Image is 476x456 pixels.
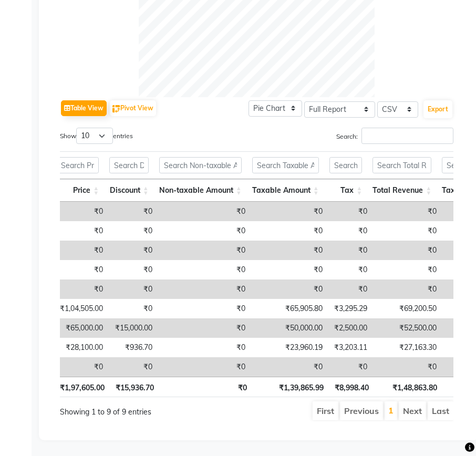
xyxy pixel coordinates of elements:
[53,318,108,338] td: ₹65,000.00
[372,157,431,173] input: Search Total Revenue
[367,179,437,202] th: Total Revenue: activate to sort column ascending
[61,100,107,116] button: Table View
[372,357,442,377] td: ₹0
[104,179,154,202] th: Discount: activate to sort column ascending
[247,179,324,202] th: Taxable Amount: activate to sort column ascending
[251,260,328,279] td: ₹0
[53,279,108,299] td: ₹0
[423,100,452,118] button: Export
[372,338,442,357] td: ₹27,163.30
[251,338,328,357] td: ₹23,960.19
[158,260,251,279] td: ₹0
[251,357,328,377] td: ₹0
[54,377,109,397] th: ₹1,97,605.00
[372,241,442,260] td: ₹0
[53,241,108,260] td: ₹0
[76,128,113,144] select: Showentries
[328,260,372,279] td: ₹0
[51,179,104,202] th: Price: activate to sort column ascending
[328,338,372,357] td: ₹3,203.11
[328,299,372,318] td: ₹3,295.29
[53,299,108,318] td: ₹1,04,505.00
[374,377,442,397] th: ₹1,48,863.80
[372,279,442,299] td: ₹0
[110,100,156,116] button: Pivot View
[108,279,158,299] td: ₹0
[53,260,108,279] td: ₹0
[53,202,108,221] td: ₹0
[158,357,251,377] td: ₹0
[329,157,362,173] input: Search Tax
[251,279,328,299] td: ₹0
[110,377,160,397] th: ₹15,936.70
[372,299,442,318] td: ₹69,200.50
[108,260,158,279] td: ₹0
[328,202,372,221] td: ₹0
[158,299,251,318] td: ₹0
[336,128,453,144] label: Search:
[158,221,251,241] td: ₹0
[328,279,372,299] td: ₹0
[60,128,133,144] label: Show entries
[108,338,158,357] td: ₹936.70
[372,260,442,279] td: ₹0
[112,105,120,113] img: pivot.png
[251,318,328,338] td: ₹50,000.00
[158,202,251,221] td: ₹0
[108,221,158,241] td: ₹0
[328,241,372,260] td: ₹0
[158,318,251,338] td: ₹0
[53,338,108,357] td: ₹28,100.00
[361,128,453,144] input: Search:
[108,299,158,318] td: ₹0
[329,377,374,397] th: ₹8,998.40
[159,157,242,173] input: Search Non-taxable Amount
[251,241,328,260] td: ₹0
[328,357,372,377] td: ₹0
[108,357,158,377] td: ₹0
[159,377,252,397] th: ₹0
[372,318,442,338] td: ₹52,500.00
[108,318,158,338] td: ₹15,000.00
[251,299,328,318] td: ₹65,905.80
[109,157,149,173] input: Search Discount
[328,318,372,338] td: ₹2,500.00
[60,400,215,418] div: Showing 1 to 9 of 9 entries
[53,221,108,241] td: ₹0
[158,338,251,357] td: ₹0
[53,357,108,377] td: ₹0
[251,221,328,241] td: ₹0
[158,279,251,299] td: ₹0
[324,179,367,202] th: Tax: activate to sort column ascending
[158,241,251,260] td: ₹0
[56,157,99,173] input: Search Price
[372,202,442,221] td: ₹0
[328,221,372,241] td: ₹0
[372,221,442,241] td: ₹0
[388,405,394,416] a: 1
[108,202,158,221] td: ₹0
[251,202,328,221] td: ₹0
[252,377,329,397] th: ₹1,39,865.99
[154,179,247,202] th: Non-taxable Amount: activate to sort column ascending
[252,157,319,173] input: Search Taxable Amount
[108,241,158,260] td: ₹0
